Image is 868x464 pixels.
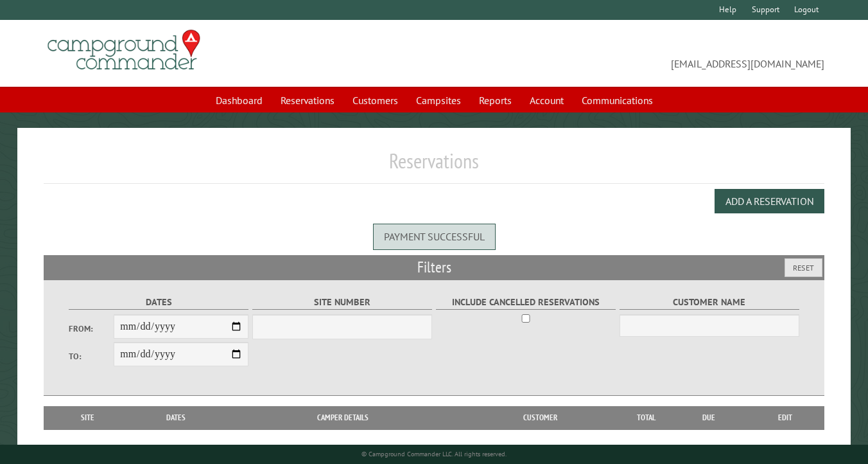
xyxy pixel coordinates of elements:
a: Communications [574,88,661,112]
th: Edit [745,406,824,429]
label: Customer Name [620,295,799,310]
span: [EMAIL_ADDRESS][DOMAIN_NAME] [434,35,824,71]
th: Due [672,406,746,429]
h1: Reservations [44,148,825,184]
small: © Campground Commander LLC. All rights reserved. [361,450,507,458]
label: From: [69,323,114,335]
th: Camper Details [226,406,459,429]
a: Customers [345,88,406,112]
label: To: [69,350,114,362]
button: Reset [785,258,822,277]
th: Total [621,406,672,429]
th: Dates [126,406,226,429]
a: Dashboard [208,88,270,112]
h2: Filters [44,255,825,280]
img: Campground Commander [44,25,204,75]
label: Include Cancelled Reservations [436,295,616,310]
a: Campsites [408,88,469,112]
label: Site Number [252,295,432,310]
div: Payment successful [373,224,496,249]
a: Reservations [273,88,342,112]
th: Customer [460,406,621,429]
button: Add a Reservation [715,189,824,213]
a: Account [522,88,571,112]
label: Dates [69,295,248,310]
th: Site [50,406,126,429]
a: Reports [471,88,519,112]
